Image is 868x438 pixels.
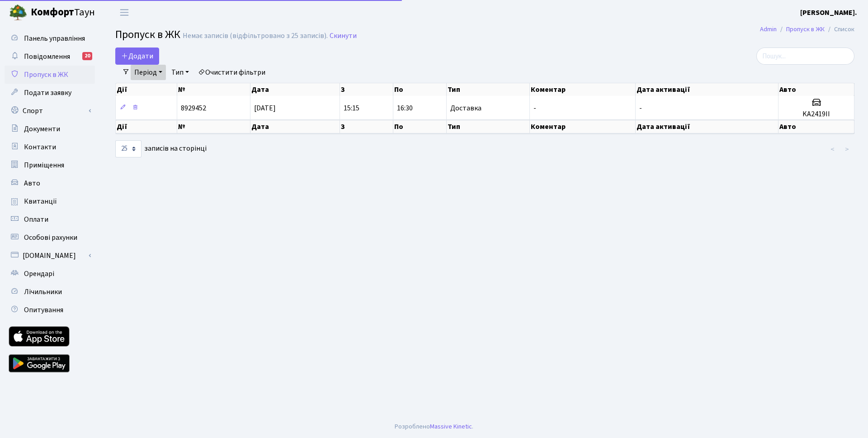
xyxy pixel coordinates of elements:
select: записів на сторінці [115,140,142,157]
span: Приміщення [24,160,64,170]
th: Дії [116,83,177,96]
span: Контакти [24,142,56,152]
b: [PERSON_NAME]. [800,8,857,18]
a: Документи [5,120,95,138]
th: Авто [778,83,854,96]
a: Подати заявку [5,84,95,102]
a: Massive Kinetic [430,422,472,431]
span: Документи [24,124,60,134]
input: Пошук... [756,48,854,65]
label: записів на сторінці [115,140,207,157]
span: Повідомлення [24,52,70,62]
a: Очистити фільтри [194,65,269,80]
span: Пропуск в ЖК [115,27,180,43]
th: Дата активації [636,120,778,133]
a: Пропуск в ЖК [786,24,825,34]
a: Орендарі [5,265,95,283]
span: Подати заявку [24,88,71,98]
nav: breadcrumb [746,20,868,39]
a: Пропуск в ЖК [5,66,95,84]
th: Коментар [530,83,636,96]
a: Додати [115,48,159,65]
a: Скинути [330,32,357,40]
th: № [177,120,250,133]
th: Дії [116,120,177,133]
a: Приміщення [5,156,95,174]
a: Повідомлення20 [5,48,95,66]
span: [DATE] [254,103,276,113]
a: Опитування [5,301,95,319]
span: Лічильники [24,287,62,297]
span: - [533,103,536,113]
span: Квитанції [24,196,57,206]
th: № [177,83,250,96]
div: Немає записів (відфільтровано з 25 записів). [183,32,328,40]
th: Коментар [530,120,636,133]
th: З [340,83,393,96]
span: Панель управління [24,33,85,43]
a: Тип [168,65,193,80]
h5: KA2419II [782,110,850,119]
span: Доставка [450,105,481,112]
a: Особові рахунки [5,229,95,247]
span: - [639,103,642,113]
th: З [340,120,393,133]
span: Авто [24,178,40,188]
a: Спорт [5,102,95,120]
a: Панель управління [5,29,95,48]
span: 16:30 [397,103,413,113]
span: Пропуск в ЖК [24,70,68,80]
a: Період [131,65,166,80]
a: [PERSON_NAME]. [800,7,857,18]
img: logo.png [9,4,27,22]
th: Дата активації [636,83,778,96]
a: Оплати [5,210,95,229]
a: Квитанції [5,192,95,210]
span: Оплати [24,214,48,224]
span: Особові рахунки [24,233,77,243]
span: 8929452 [181,103,206,113]
span: Опитування [24,305,63,315]
a: Контакти [5,138,95,156]
th: По [393,120,447,133]
th: Дата [250,120,340,133]
th: Тип [447,83,530,96]
a: [DOMAIN_NAME] [5,247,95,265]
span: Орендарі [24,269,54,279]
b: Комфорт [31,5,74,19]
a: Лічильники [5,283,95,301]
th: Авто [778,120,854,133]
th: По [393,83,447,96]
button: Переключити навігацію [113,5,136,20]
th: Тип [447,120,530,133]
div: 20 [82,52,92,60]
div: Розроблено . [395,422,473,432]
a: Admin [760,24,777,34]
th: Дата [250,83,340,96]
span: Таун [31,5,95,20]
a: Авто [5,174,95,192]
span: Додати [121,51,153,61]
li: Список [825,24,854,34]
span: 15:15 [344,103,359,113]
